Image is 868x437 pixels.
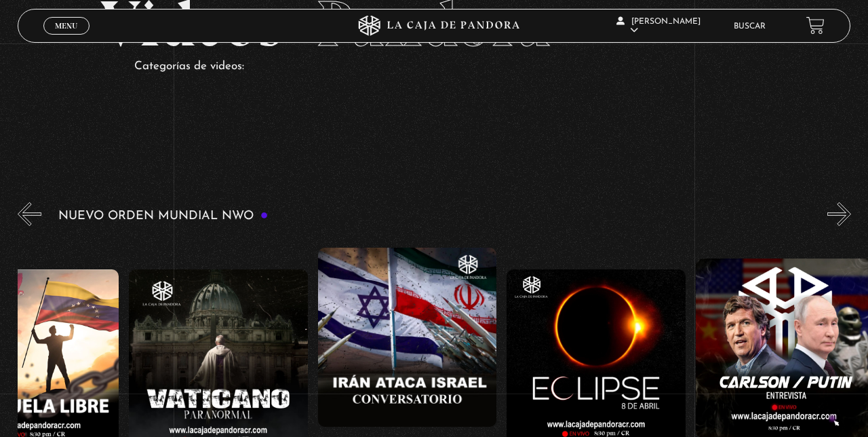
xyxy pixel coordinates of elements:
span: Cerrar [51,33,83,43]
h3: Nuevo Orden Mundial NWO [58,210,269,223]
p: Categorías de videos: [134,56,767,77]
span: [PERSON_NAME] [616,18,701,35]
span: Menu [55,22,77,30]
button: Previous [18,202,41,226]
button: Next [827,202,851,226]
a: View your shopping cart [806,16,825,35]
a: Buscar [734,22,766,31]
